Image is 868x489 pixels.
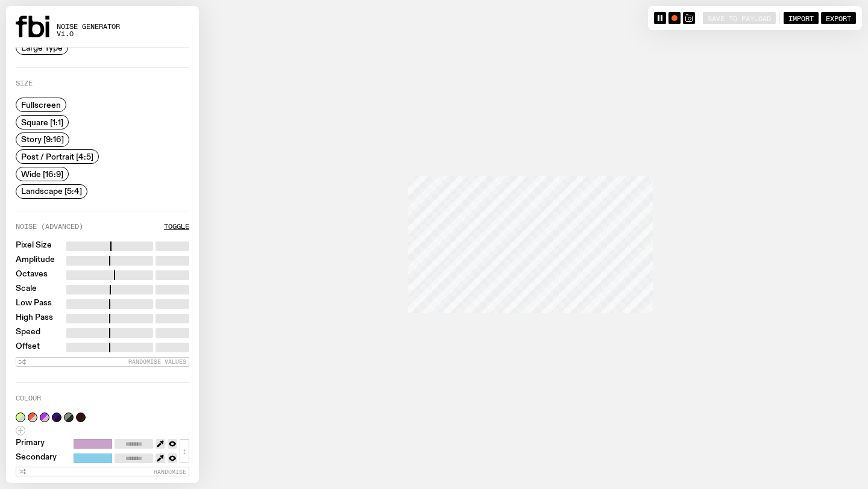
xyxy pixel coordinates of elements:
[128,358,186,365] span: Randomise Values
[21,152,93,161] span: Post / Portrait [4:5]
[164,223,189,230] button: Toggle
[16,467,189,476] button: Randomise
[16,328,40,338] label: Speed
[16,299,52,309] label: Low Pass
[16,256,55,266] label: Amplitude
[821,12,856,24] button: Export
[16,241,52,251] label: Pixel Size
[16,314,53,323] label: High Pass
[180,439,189,463] button: ↕
[16,357,189,367] button: Randomise Values
[16,285,37,294] label: Scale
[16,343,40,352] label: Offset
[154,469,186,475] span: Randomise
[788,14,814,22] span: Import
[16,223,83,230] label: Noise (Advanced)
[708,14,771,22] span: Save to Payload
[16,453,57,463] label: Secondary
[16,270,48,280] label: Octaves
[21,187,82,196] span: Landscape [5:4]
[703,12,776,24] button: Save to Payload
[57,31,120,37] span: v1.0
[21,135,64,144] span: Story [9:16]
[21,169,63,178] span: Wide [16:9]
[16,395,41,402] label: Colour
[21,101,61,110] span: Fullscreen
[16,439,45,449] label: Primary
[826,14,851,22] span: Export
[16,80,33,87] label: Size
[784,12,819,24] button: Import
[57,23,120,30] span: Noise Generator
[21,117,63,126] span: Square [1:1]
[21,43,63,52] span: Large Type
